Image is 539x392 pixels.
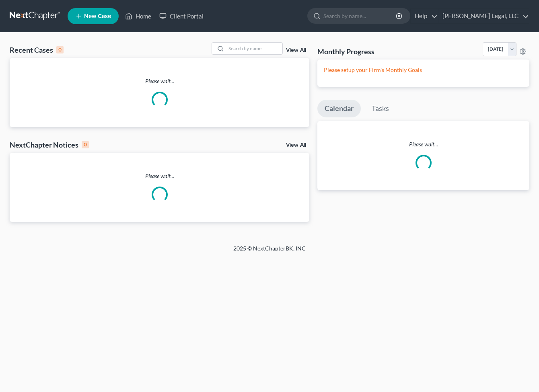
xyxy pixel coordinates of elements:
[155,9,208,23] a: Client Portal
[10,45,64,55] div: Recent Cases
[411,9,438,23] a: Help
[226,43,282,54] input: Search by name...
[56,46,64,53] div: 0
[286,142,306,148] a: View All
[364,100,396,117] a: Tasks
[286,47,306,53] a: View All
[10,140,89,150] div: NextChapter Notices
[323,8,397,23] input: Search by name...
[10,77,309,85] p: Please wait...
[317,100,361,117] a: Calendar
[317,140,529,148] p: Please wait...
[82,141,89,148] div: 0
[324,66,523,74] p: Please setup your Firm's Monthly Goals
[10,172,309,180] p: Please wait...
[438,9,529,23] a: [PERSON_NAME] Legal, LLC
[84,13,111,19] span: New Case
[317,47,374,56] h3: Monthly Progress
[40,244,499,259] div: 2025 © NextChapterBK, INC
[121,9,155,23] a: Home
